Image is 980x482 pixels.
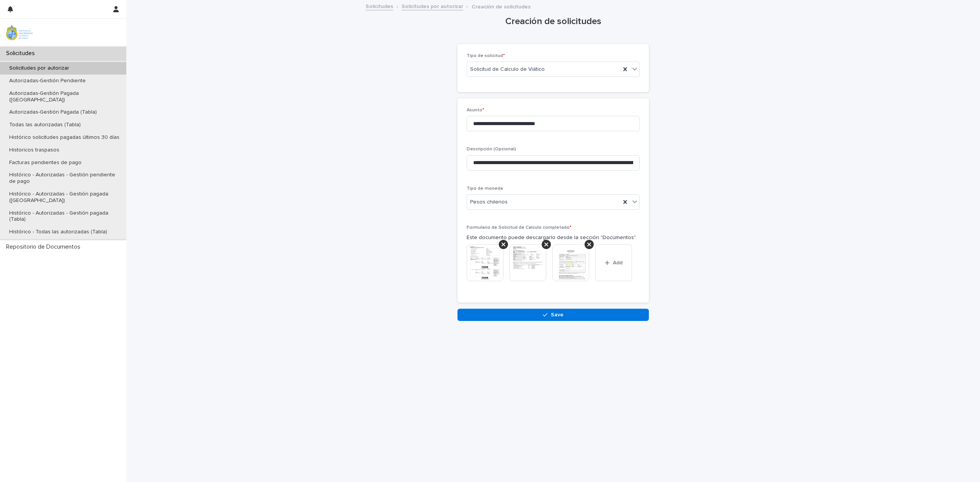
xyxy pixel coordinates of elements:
[595,244,632,281] button: Add
[3,50,41,57] p: Solicitudes
[470,65,545,73] span: Solicitud de Calculo de Viático
[3,191,126,204] p: Histórico - Autorizadas - Gestión pagada ([GEOGRAPHIC_DATA])
[3,134,126,141] p: Histórico solicitudes pagadas últimos 30 días
[457,16,649,27] h1: Creación de solicitudes
[402,2,463,10] a: Solicitudes por autorizar
[3,122,87,128] p: Todas las autorizadas (Tabla)
[3,78,92,84] p: Autorizadas-Gestión Pendiente
[3,210,126,223] p: Histórico - Autorizadas - Gestión pagada (Tabla)
[3,65,75,72] p: Solicitudes por autorizar
[472,2,531,10] p: Creación de solicitudes
[467,54,505,58] span: Tipo de solicitud
[3,172,126,185] p: Histórico - Autorizadas - Gestión pendiente de pago
[3,109,103,116] p: Autorizadas-Gestión Pagada (Tabla)
[3,229,113,235] p: Histórico - Todas las autorizadas (Tabla)
[467,186,503,191] span: Tipo de moneda
[613,260,622,265] span: Add
[467,147,516,151] span: Descripción (Opcional)
[3,147,65,153] p: Historicos traspasos
[467,108,484,112] span: Asunto
[470,198,508,206] span: Pesos chilenos
[6,25,33,40] img: iqsleoUpQLaG7yz5l0jK
[467,225,572,230] span: Formulario de Solicitud de Calculo completado
[457,309,649,321] button: Save
[366,2,393,10] a: Solicitudes
[467,234,640,242] p: Este documento puede descargarlo desde la sección "Documentos".
[3,243,87,251] p: Repositorio de Documentos
[3,90,126,103] p: Autorizadas-Gestión Pagada ([GEOGRAPHIC_DATA])
[551,312,563,318] span: Save
[3,160,88,166] p: Facturas pendientes de pago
